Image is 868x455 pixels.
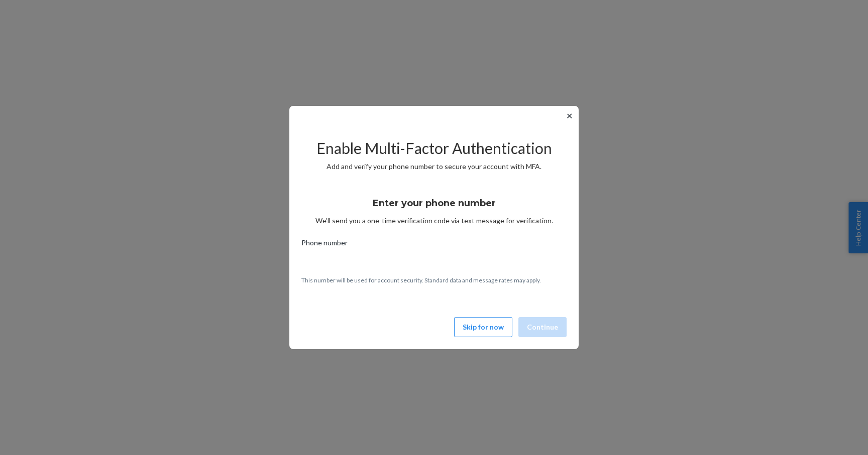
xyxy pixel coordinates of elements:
[373,197,496,210] h3: Enter your phone number
[564,110,575,122] button: ✕
[518,317,567,337] button: Continue
[454,317,512,337] button: Skip for now
[301,276,567,284] p: This number will be used for account security. Standard data and message rates may apply.
[301,162,567,172] p: Add and verify your phone number to secure your account with MFA.
[301,140,567,157] h2: Enable Multi-Factor Authentication
[301,189,567,226] div: We’ll send you a one-time verification code via text message for verification.
[301,238,348,252] span: Phone number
